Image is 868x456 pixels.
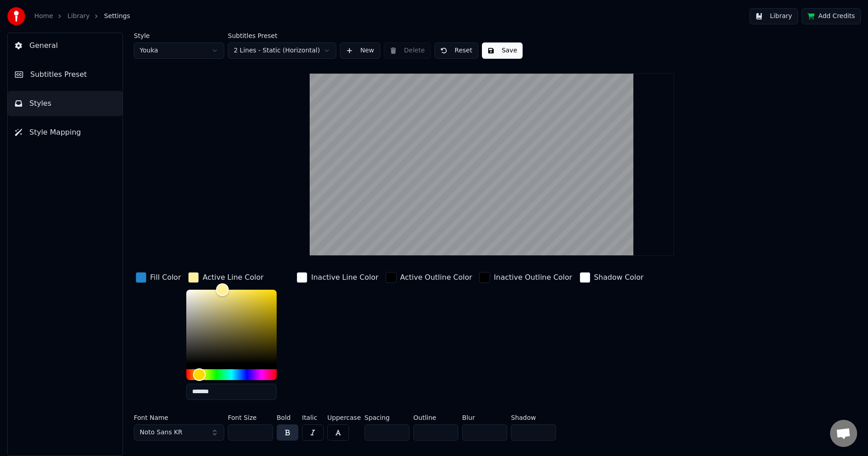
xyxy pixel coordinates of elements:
[511,414,556,421] label: Shadow
[30,69,87,80] span: Subtitles Preset
[295,270,380,285] button: Inactive Line Color
[8,33,123,58] button: General
[311,272,378,283] div: Inactive Line Color
[67,12,90,21] a: Library
[186,369,277,380] div: Hue
[327,414,361,421] label: Uppercase
[400,272,472,283] div: Active Outline Color
[477,270,574,285] button: Inactive Outline Color
[277,414,298,421] label: Bold
[7,7,25,25] img: youka
[802,8,861,24] button: Add Credits
[413,414,458,421] label: Outline
[364,414,410,421] label: Spacing
[34,12,130,21] nav: breadcrumb
[228,414,273,421] label: Font Size
[494,272,572,283] div: Inactive Outline Color
[8,91,123,116] button: Styles
[578,270,646,285] button: Shadow Color
[29,98,52,109] span: Styles
[134,414,224,421] label: Font Name
[203,272,264,283] div: Active Line Color
[186,270,265,285] button: Active Line Color
[134,33,224,39] label: Style
[34,12,53,21] a: Home
[140,428,183,437] span: Noto Sans KR
[434,42,478,59] button: Reset
[134,270,183,285] button: Fill Color
[186,290,277,364] div: Color
[830,420,857,447] div: 채팅 열기
[462,414,507,421] label: Blur
[29,40,58,51] span: General
[8,120,123,145] button: Style Mapping
[8,62,123,87] button: Subtitles Preset
[228,33,336,39] label: Subtitles Preset
[29,127,81,138] span: Style Mapping
[384,270,474,285] button: Active Outline Color
[750,8,798,24] button: Library
[594,272,644,283] div: Shadow Color
[150,272,181,283] div: Fill Color
[340,42,380,59] button: New
[302,414,324,421] label: Italic
[104,12,130,21] span: Settings
[482,42,523,59] button: Save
